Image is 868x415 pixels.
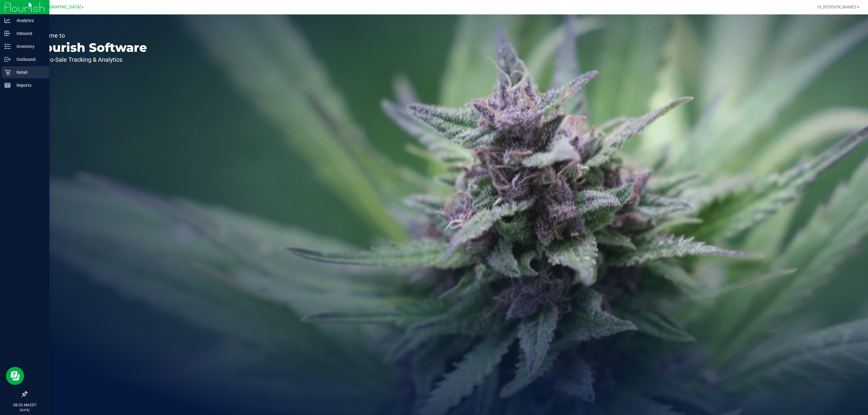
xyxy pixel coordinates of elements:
[11,43,47,50] p: Inventory
[5,82,11,88] inline-svg: Reports
[3,402,47,408] p: 08:35 AM EDT
[5,69,11,75] inline-svg: Retail
[5,56,11,62] inline-svg: Outbound
[5,17,11,23] inline-svg: Analytics
[817,5,857,9] span: Hi, [PERSON_NAME]!
[3,408,47,412] p: [DATE]
[5,43,11,49] inline-svg: Inventory
[11,17,47,24] p: Analytics
[6,367,24,385] iframe: Resource center
[33,42,147,54] p: Flourish Software
[39,5,81,10] span: [GEOGRAPHIC_DATA]
[11,69,47,76] p: Retail
[11,82,47,89] p: Reports
[5,30,11,36] inline-svg: Inbound
[33,57,147,63] p: Seed-to-Sale Tracking & Analytics
[11,56,47,63] p: Outbound
[33,33,147,39] p: Welcome to
[11,30,47,37] p: Inbound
